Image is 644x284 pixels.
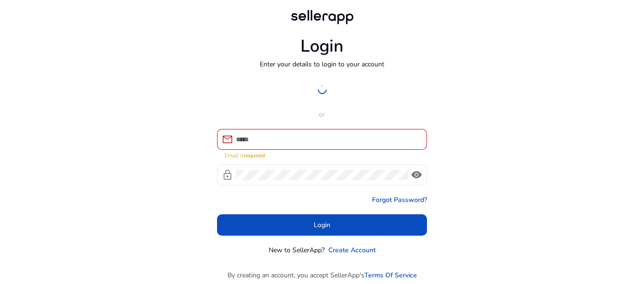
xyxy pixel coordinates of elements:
[217,110,427,119] p: or
[225,150,419,160] mat-error: Email is
[244,152,265,159] strong: required
[269,245,325,255] p: New to SellerApp?
[328,245,376,255] a: Create Account
[372,195,427,205] a: Forgot Password?
[217,214,427,236] button: Login
[222,134,233,145] span: mail
[300,36,344,56] h1: Login
[314,220,330,230] span: Login
[260,59,384,69] p: Enter your details to login to your account
[364,270,417,280] a: Terms Of Service
[411,169,422,181] span: visibility
[222,169,233,181] span: lock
